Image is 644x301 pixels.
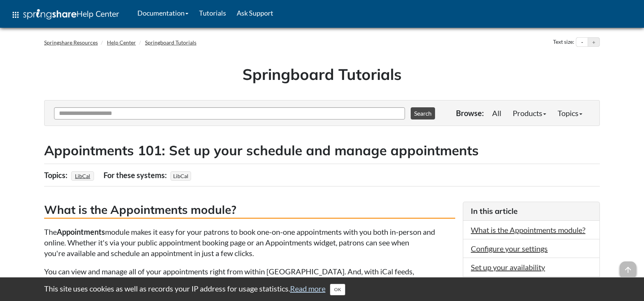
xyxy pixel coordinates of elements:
a: Products [507,105,552,121]
a: All [486,105,507,121]
button: Search [411,107,435,119]
strong: Appointments [57,227,105,236]
span: apps [11,10,20,19]
p: Browse: [456,108,484,118]
button: Decrease text size [576,38,588,47]
div: Text size: [552,37,576,47]
a: Topics [552,105,588,121]
img: Springshare [23,9,77,19]
div: This site uses cookies as well as records your IP address for usage statistics. [37,283,607,295]
a: Ask Support [231,3,279,22]
div: Topics: [44,168,69,182]
a: What is the Appointments module? [471,225,585,234]
a: arrow_upward [620,262,636,271]
h2: Appointments 101: Set up your schedule and manage appointments [44,141,600,160]
div: For these systems: [104,168,169,182]
button: Close [330,284,345,295]
p: The module makes it easy for your patrons to book one-on-one appointments with you both in-person... [44,226,455,258]
a: Springshare Resources [44,39,98,46]
h3: In this article [471,206,592,217]
a: LibCal [74,170,91,182]
span: LibCal [171,171,191,181]
a: Documentation [132,3,194,22]
a: Set up your availability [471,263,545,272]
h3: What is the Appointments module? [44,202,455,219]
a: Read more [290,284,325,293]
button: Increase text size [588,38,599,47]
h1: Springboard Tutorials [50,64,594,85]
a: Configure your settings [471,244,548,253]
span: arrow_upward [620,261,636,278]
a: apps Help Center [6,3,124,26]
a: Springboard Tutorials [145,39,196,46]
span: Help Center [77,9,119,19]
a: Help Center [107,39,136,46]
p: You can view and manage all of your appointments right from within [GEOGRAPHIC_DATA]. And, with i... [44,266,455,298]
a: Tutorials [194,3,231,22]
